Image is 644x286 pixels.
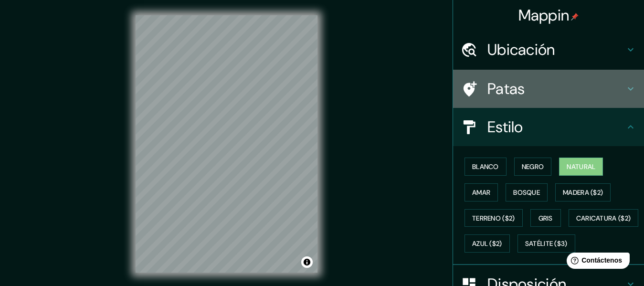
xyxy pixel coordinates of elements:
button: Blanco [465,158,507,176]
font: Negro [522,162,544,171]
canvas: Mapa [136,15,317,273]
button: Satélite ($3) [517,234,575,253]
img: pin-icon.png [571,13,579,21]
button: Caricatura ($2) [569,209,639,227]
font: Ubicación [487,40,555,60]
button: Natural [559,158,603,176]
font: Caricatura ($2) [576,214,631,222]
button: Negro [514,158,552,176]
font: Amar [472,188,490,197]
font: Terreno ($2) [472,214,515,222]
font: Gris [538,214,553,222]
button: Activar o desactivar atribución [301,256,313,268]
button: Gris [530,209,561,227]
font: Satélite ($3) [525,240,568,248]
font: Patas [487,79,525,99]
button: Madera ($2) [555,183,611,201]
font: Azul ($2) [472,240,502,248]
font: Bosque [513,188,540,197]
font: Natural [567,162,595,171]
div: Estilo [453,108,644,146]
button: Terreno ($2) [465,209,523,227]
font: Mappin [518,5,570,25]
font: Blanco [472,162,499,171]
iframe: Lanzador de widgets de ayuda [559,249,633,275]
font: Madera ($2) [563,188,603,197]
div: Ubicación [453,31,644,69]
font: Estilo [487,117,523,137]
button: Amar [465,183,498,201]
button: Azul ($2) [465,234,510,253]
div: Patas [453,70,644,108]
button: Bosque [506,183,548,201]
